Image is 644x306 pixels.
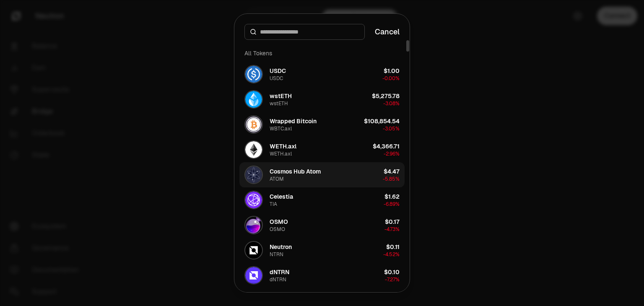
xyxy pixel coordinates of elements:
[384,67,400,75] div: $1.00
[245,267,262,284] img: dNTRN Logo
[375,26,400,38] button: Cancel
[384,167,400,176] div: $4.47
[270,67,286,75] div: USDC
[270,192,293,201] div: Celestia
[239,87,405,112] button: wstETH LogowstETHwstETH$5,275.78-3.08%
[270,125,292,132] div: WBTC.axl
[270,100,288,107] div: wstETH
[245,166,262,183] img: ATOM Logo
[245,217,262,233] img: OSMO Logo
[386,243,400,251] div: $0.11
[245,91,262,108] img: wstETH Logo
[383,176,400,182] span: -5.85%
[239,45,405,62] div: All Tokens
[270,167,321,176] div: Cosmos Hub Atom
[270,176,284,182] div: ATOM
[270,243,292,251] div: Neutron
[270,218,288,226] div: OSMO
[384,192,400,201] div: $1.62
[384,150,400,157] span: -2.96%
[384,226,400,233] span: -4.73%
[270,201,277,207] div: TIA
[373,142,400,150] div: $4,366.71
[239,62,405,87] button: USDC LogoUSDCUSDC$1.00-0.00%
[270,251,283,258] div: NTRN
[270,268,289,276] div: dNTRN
[245,116,262,133] img: WBTC.axl Logo
[364,117,400,125] div: $108,854.54
[385,218,400,226] div: $0.17
[245,192,262,208] img: TIA Logo
[245,66,262,83] img: USDC Logo
[270,150,292,157] div: WETH.axl
[383,100,400,107] span: -3.08%
[383,125,400,132] span: -3.05%
[245,141,262,158] img: WETH.axl Logo
[372,92,400,100] div: $5,275.78
[239,238,405,263] button: NTRN LogoNeutronNTRN$0.11-4.52%
[383,251,400,258] span: -4.52%
[270,92,292,100] div: wstETH
[239,263,405,288] button: dNTRN LogodNTRNdNTRN$0.10-7.27%
[270,75,283,82] div: USDC
[270,142,296,150] div: WETH.axl
[239,213,405,238] button: OSMO LogoOSMOOSMO$0.17-4.73%
[239,137,405,162] button: WETH.axl LogoWETH.axlWETH.axl$4,366.71-2.96%
[384,268,400,276] div: $0.10
[270,276,286,283] div: dNTRN
[245,242,262,259] img: NTRN Logo
[239,112,405,137] button: WBTC.axl LogoWrapped BitcoinWBTC.axl$108,854.54-3.05%
[382,75,400,82] span: -0.00%
[239,162,405,187] button: ATOM LogoCosmos Hub AtomATOM$4.47-5.85%
[270,226,285,233] div: OSMO
[385,276,400,283] span: -7.27%
[270,117,317,125] div: Wrapped Bitcoin
[239,187,405,213] button: TIA LogoCelestiaTIA$1.62-6.89%
[384,201,400,207] span: -6.89%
